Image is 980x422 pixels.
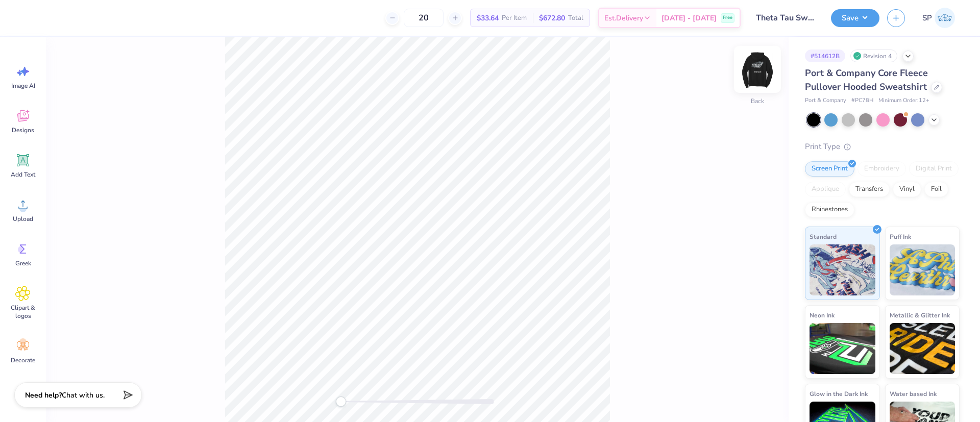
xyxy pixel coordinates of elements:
span: Add Text [11,170,35,179]
div: Applique [805,182,846,197]
span: Port & Company Core Fleece Pullover Hooded Sweatshirt [805,67,928,93]
span: Chat with us. [62,390,105,400]
span: $672.80 [539,13,565,23]
div: Revision 4 [850,49,897,62]
img: Neon Ink [810,323,875,374]
img: Standard [810,244,875,295]
span: Metallic & Glitter Ink [890,310,950,320]
img: Metallic & Glitter Ink [890,323,955,374]
div: Vinyl [893,182,921,197]
span: Water based Ink [890,388,937,399]
span: Upload [13,215,33,223]
span: Est. Delivery [604,13,643,23]
img: Shreyas Prashanth [935,8,955,28]
img: Back [737,49,778,90]
div: Screen Print [805,161,854,177]
div: Transfers [849,182,890,197]
div: Print Type [805,141,960,153]
strong: Need help? [25,390,62,400]
div: Back [751,96,764,106]
div: Digital Print [909,161,959,177]
div: Foil [924,182,948,197]
span: Image AI [11,82,35,90]
span: Clipart & logos [6,304,40,320]
span: Puff Ink [890,231,911,242]
div: Embroidery [857,161,906,177]
span: $33.64 [477,13,499,23]
input: Untitled Design [748,8,823,28]
span: Decorate [11,356,35,364]
a: SP [918,8,960,28]
div: # 514612B [805,49,845,62]
span: Standard [810,231,837,242]
div: Rhinestones [805,202,854,217]
span: Neon Ink [810,310,835,320]
span: Glow in the Dark Ink [810,388,868,399]
div: Accessibility label [336,396,346,407]
span: # PC78H [851,96,873,105]
span: Per Item [502,13,527,23]
img: Puff Ink [890,244,955,295]
span: SP [922,12,932,24]
span: Port & Company [805,96,846,105]
span: Minimum Order: 12 + [878,96,929,105]
input: – – [404,9,444,27]
span: Total [568,13,583,23]
span: Designs [12,126,34,134]
span: Greek [15,259,31,267]
button: Save [831,9,879,27]
span: [DATE] - [DATE] [661,13,717,23]
span: Free [723,14,732,21]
